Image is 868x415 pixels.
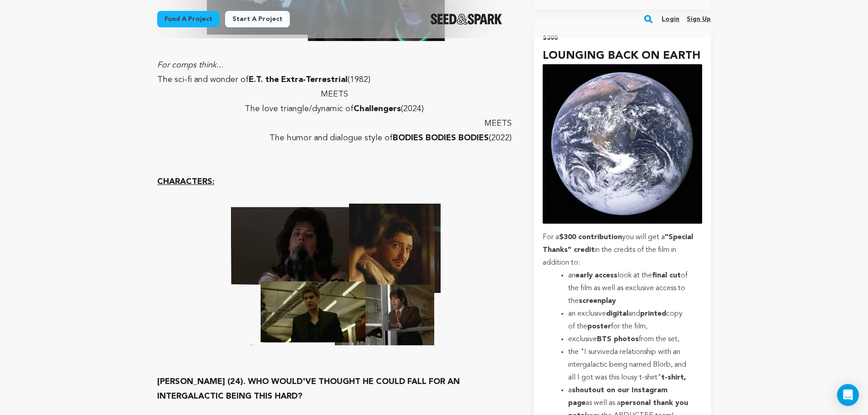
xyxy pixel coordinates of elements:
strong: printed [640,310,666,318]
li: an exclusive and copy of the for the film, [568,307,691,333]
li: the "I survived [568,346,691,384]
u: CHARACTERS: [157,178,215,186]
span: The love triangle/dynamic of [245,105,354,113]
a: Start a project [225,11,290,27]
h4: LOUNGING BACK ON EARTH [543,48,702,64]
strong: "Special Thanks" credit [543,234,693,254]
strong: early [575,272,593,279]
strong: $300 contribution [559,234,622,241]
img: incentive [543,64,702,224]
a: Seed&Spark Homepage [431,14,502,25]
div: Open Intercom Messenger [837,384,859,406]
em: For comps think... [157,61,223,69]
strong: digital [606,310,628,318]
strong: poster [587,323,611,330]
strong: E.T. the Extra-Terrestrial [249,76,348,84]
strong: [PERSON_NAME] (24). WHO WOULD'VE THOUGHT HE COULD FALL FOR AN INTERGALACTIC BEING THIS HARD? [157,378,460,400]
a: Fund a project [157,11,220,27]
strong: t-shirt, [661,374,686,381]
p: MEETS [157,116,512,131]
strong: BODIES BODIES BODIES [393,134,489,142]
li: exclusive from the set, [568,333,691,346]
p: MEETS [157,87,512,102]
strong: Challengers [354,105,401,113]
img: 1750713095-Screen%20Shot%202025-06-22%20at%203.33.30%20PM.png [228,204,441,345]
strong: final cut [652,272,681,279]
strong: access [595,272,617,279]
strong: BTS photos [597,336,639,343]
li: an look at the of the film as well as exclusive access to the [568,269,691,307]
span: (1982) [348,76,370,84]
a: Login [662,12,679,26]
span: The sci-fi and wonder of [157,76,249,84]
strong: shoutout on our Instagram page [568,387,668,407]
p: (2022) [157,131,512,145]
span: a relationship with an intergalactic being named Blorb, and all I got was this lousy t-shirt" [568,348,686,381]
span: (2024) [401,105,424,113]
img: Seed&Spark Logo Dark Mode [431,14,502,25]
strong: screenplay [579,297,616,305]
span: The humor and dialogue style of [269,134,393,142]
p: For a you will get a in the credits of the film in addition to: [543,231,702,269]
a: Sign up [687,12,711,26]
